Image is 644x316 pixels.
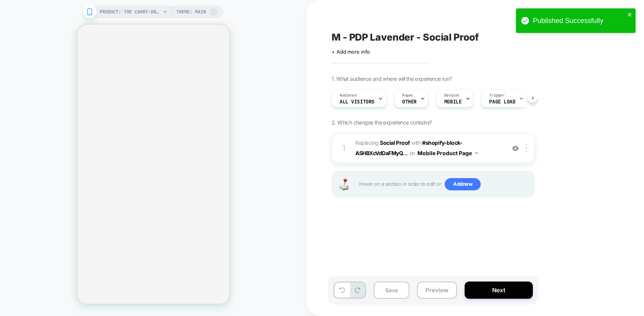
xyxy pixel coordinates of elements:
[417,147,478,159] button: Mobile Product Page
[340,93,357,98] span: Audience
[374,282,409,299] button: Save
[100,6,161,18] span: PRODUCT: The Carry-On Luggage Cover in Lavender
[332,49,370,55] span: + Add more info
[340,99,375,105] span: All Visitors
[359,178,530,190] span: Hover on a section in order to edit or
[336,178,352,190] img: Joystick
[444,93,459,98] span: Devices
[445,178,481,190] span: Add new
[402,93,413,98] span: Pages
[489,93,504,98] span: Trigger
[411,139,421,146] span: WITH
[489,99,515,105] span: Page Load
[475,152,478,154] img: down arrow
[409,148,415,158] span: on
[332,119,432,126] span: 2. Which changes the experience contains?
[176,6,206,18] span: Theme: MAIN
[340,141,348,156] div: 1
[332,31,479,43] span: M - PDP Lavender - Social Proof
[402,99,417,105] span: OTHER
[355,139,410,146] span: Replacing
[417,282,457,299] button: Preview
[533,17,625,25] div: Published Successfully
[465,282,533,299] button: Next
[444,99,462,105] span: MOBILE
[380,139,410,146] b: Social Proof
[512,145,519,152] img: crossed eye
[526,144,527,152] img: close
[627,11,632,19] button: close
[332,75,452,82] span: 1. What audience and where will the experience run?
